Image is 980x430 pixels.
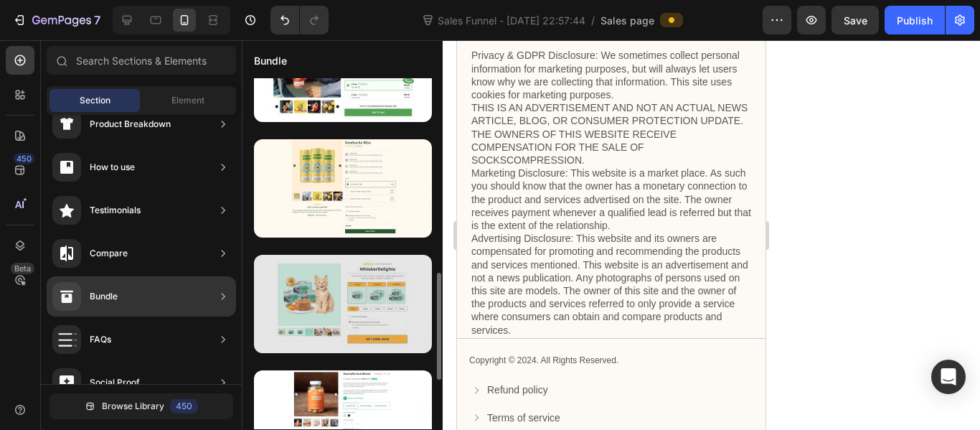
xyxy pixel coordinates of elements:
[90,246,128,261] div: Compare
[90,160,135,174] div: How to use
[931,360,966,394] div: Open Intercom Messenger
[90,203,141,218] div: Testimonials
[80,94,110,107] span: Section
[14,153,34,164] div: 450
[600,13,654,28] span: Sales page
[50,393,233,419] button: Browse Library450
[94,11,100,29] p: 7
[90,117,171,131] div: Product Breakdown
[170,399,198,413] div: 450
[90,289,118,304] div: Bundle
[171,94,204,107] span: Element
[102,400,164,413] span: Browse Library
[435,13,588,28] span: Sales Funnel - [DATE] 22:57:44
[831,6,879,34] button: Save
[844,14,867,27] span: Save
[11,263,34,274] div: Beta
[897,13,933,28] div: Publish
[457,40,765,430] iframe: Design area
[47,46,236,75] input: Search Sections & Elements
[90,332,111,347] div: FAQs
[90,375,140,390] div: Social Proof
[6,6,107,34] button: 7
[270,6,329,34] div: Undo/Redo
[885,6,945,34] button: Publish
[591,13,595,28] span: /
